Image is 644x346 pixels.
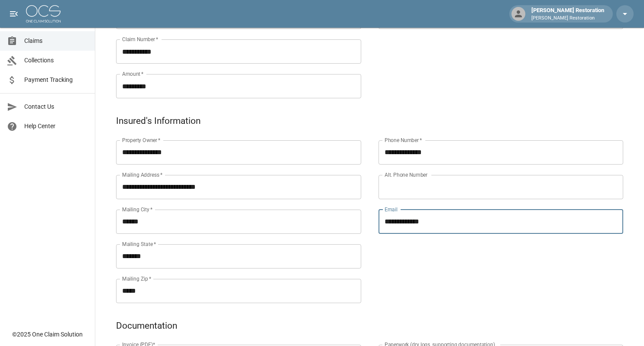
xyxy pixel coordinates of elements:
[122,240,156,248] label: Mailing State
[528,6,608,22] div: [PERSON_NAME] Restoration
[5,5,23,23] button: open drawer
[122,36,158,43] label: Claim Number
[24,75,88,84] span: Payment Tracking
[122,70,144,78] label: Amount
[385,206,398,213] label: Email
[531,15,604,22] p: [PERSON_NAME] Restoration
[385,136,422,144] label: Phone Number
[24,122,88,131] span: Help Center
[122,171,162,178] label: Mailing Address
[122,206,153,213] label: Mailing City
[24,56,88,65] span: Collections
[122,275,152,282] label: Mailing Zip
[122,136,161,144] label: Property Owner
[385,171,427,178] label: Alt. Phone Number
[26,5,61,23] img: ocs-logo-white-transparent.png
[12,330,83,339] div: © 2025 One Claim Solution
[24,36,88,45] span: Claims
[24,102,88,111] span: Contact Us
